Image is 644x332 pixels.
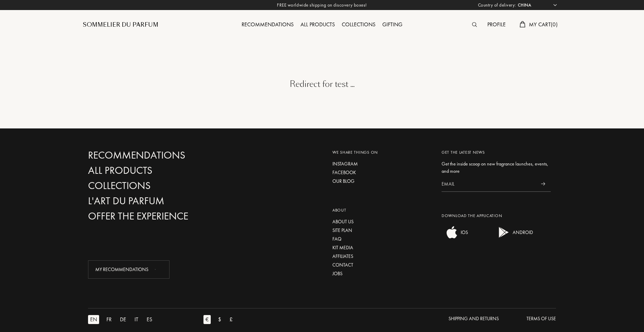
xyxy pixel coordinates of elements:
a: Site plan [332,227,431,234]
div: IT [132,315,140,324]
img: search_icn.svg [472,22,477,27]
div: Recommendations [238,20,297,29]
a: FR [104,315,118,324]
div: About [332,207,431,213]
a: DE [118,315,132,324]
div: Download the application [442,213,551,219]
a: About us [332,218,431,225]
a: All products [88,164,237,177]
div: IOS [459,225,468,239]
div: My Recommendations [88,260,169,279]
img: android app [497,225,511,239]
a: IT [132,315,145,324]
a: Jobs [332,270,431,277]
div: Get the inside scoop on new fragrance launches, events, and more [442,160,551,175]
a: $ [216,315,227,324]
a: £ [227,315,239,324]
a: FAQ [332,235,431,243]
a: Collections [88,180,237,192]
a: Instagram [332,160,431,168]
a: Gifting [379,21,406,28]
div: All products [297,20,338,29]
div: Get the latest news [442,149,551,155]
a: € [203,315,216,324]
img: news_send.svg [541,182,545,186]
div: $ [216,315,223,324]
a: Profile [484,21,509,28]
a: Our blog [332,178,431,185]
div: Collections [338,20,379,29]
div: ANDROID [511,225,533,239]
div: Redirect for test ... [83,78,561,90]
div: We share things on [332,149,431,155]
div: € [203,315,211,324]
a: Offer the experience [88,210,237,222]
div: animation [153,262,166,276]
div: ES [145,315,154,324]
a: All products [297,21,338,28]
img: ios app [445,225,459,239]
a: Recommendations [238,21,297,28]
div: EN [88,315,99,324]
a: L'Art du Parfum [88,195,237,207]
a: EN [88,315,104,324]
a: ES [145,315,158,324]
a: Facebook [332,169,431,176]
a: android appANDROID [494,234,533,241]
div: Terms of use [526,315,556,322]
span: Country of delivery: [478,2,516,9]
a: Shipping and Returns [449,315,499,324]
a: Collections [338,21,379,28]
a: ios appIOS [442,234,468,241]
a: Affiliates [332,253,431,260]
div: FR [104,315,114,324]
a: Recommendations [88,149,237,161]
div: Gifting [379,20,406,29]
div: DE [118,315,128,324]
a: Kit media [332,244,431,251]
a: Terms of use [526,315,556,324]
div: Profile [484,20,509,29]
img: cart.svg [520,21,525,27]
a: Sommelier du Parfum [83,21,158,29]
div: Shipping and Returns [449,315,499,322]
a: Contact [332,261,431,269]
span: My Cart ( 0 ) [529,21,558,28]
div: £ [227,315,235,324]
input: Email [442,176,535,192]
